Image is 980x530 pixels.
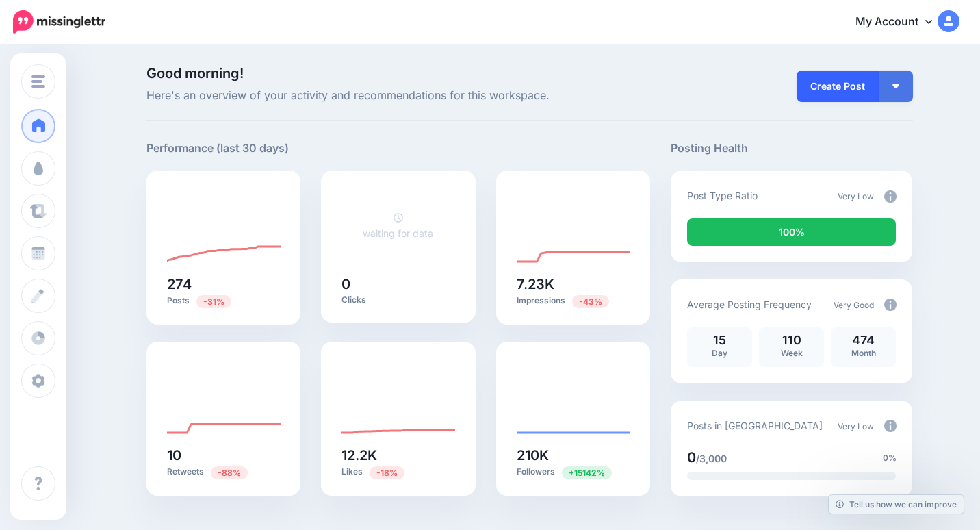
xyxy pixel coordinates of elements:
h5: 7.23K [517,277,630,291]
p: Impressions [517,294,630,307]
span: Very Low [838,191,874,201]
img: menu.png [31,75,45,88]
span: /3,000 [696,453,727,464]
p: Posts [167,294,281,307]
span: Previous period: 398 [196,295,231,308]
p: Post Type Ratio [687,188,758,203]
span: Month [851,348,876,358]
img: info-circle-grey.png [884,190,897,203]
a: Tell us how we can improve [829,495,964,514]
span: Previous period: 1.38K [562,466,612,479]
span: Week [781,348,803,358]
span: 0 [687,449,696,466]
p: 15 [694,334,745,346]
img: info-circle-grey.png [884,420,897,432]
h5: 12.2K [341,449,455,462]
p: Retweets [167,466,281,479]
h5: 0 [341,277,455,291]
h5: 274 [167,277,281,291]
a: Create Post [797,71,879,102]
p: Clicks [341,294,455,305]
p: Likes [341,466,455,479]
a: waiting for data [363,212,433,239]
h5: 210K [517,449,630,462]
span: Previous period: 81 [211,466,248,479]
span: Very Good [834,300,874,310]
p: Average Posting Frequency [687,296,812,312]
span: 0% [883,451,897,465]
p: 474 [838,334,889,346]
h5: 10 [167,449,281,462]
h5: Performance (last 30 days) [146,140,289,157]
span: Previous period: 14.9K [370,466,404,479]
span: Good morning! [146,65,244,81]
span: Day [712,348,727,358]
span: Very Low [838,421,874,431]
p: 110 [766,334,817,346]
p: Posts in [GEOGRAPHIC_DATA] [687,418,823,433]
img: Missinglettr [13,10,105,34]
a: My Account [842,5,959,39]
img: info-circle-grey.png [884,299,897,311]
div: 100% of your posts in the last 30 days were manually created (i.e. were not from Drip Campaigns o... [687,218,896,246]
p: Followers [517,466,630,479]
img: arrow-down-white.png [892,84,899,88]
h5: Posting Health [671,140,912,157]
span: Here's an overview of your activity and recommendations for this workspace. [146,87,651,105]
span: Previous period: 12.8K [572,295,609,308]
